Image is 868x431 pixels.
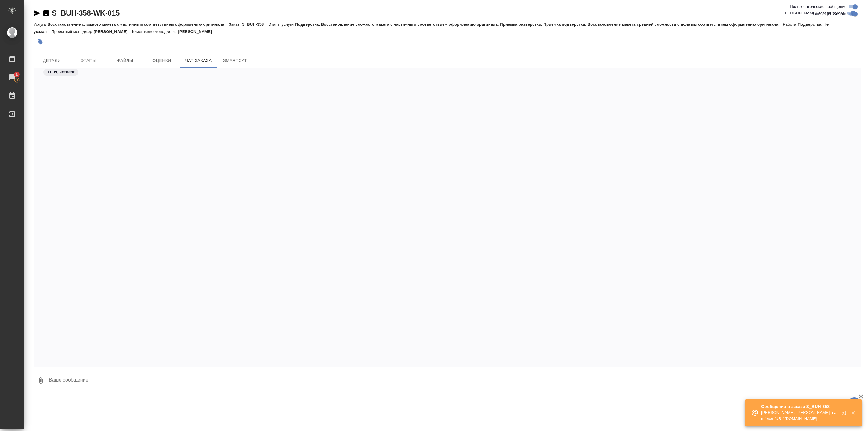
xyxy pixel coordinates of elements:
p: Клиентские менеджеры [132,29,178,34]
p: 11.09, четверг [47,69,75,75]
span: [PERSON_NAME] детали заказа [784,10,844,16]
span: Оценки [147,57,176,64]
p: Работа [783,22,798,27]
button: 🙏 [847,397,862,413]
button: Закрыть [847,410,859,415]
span: Оповещения-логи [813,11,847,17]
button: Скопировать ссылку для ЯМессенджера [34,9,41,17]
span: 1 [12,71,21,78]
span: Файлы [110,57,140,64]
p: Сообщения в заказе S_BUH-358 [761,404,837,410]
p: S_BUH-358 [242,22,268,27]
p: Этапы услуги [268,22,295,27]
button: Открыть в новой вкладке [838,407,852,421]
span: SmartCat [220,57,250,64]
span: Чат заказа [184,57,213,64]
button: Добавить тэг [34,35,47,49]
span: Детали [37,57,67,64]
p: Заказ: [229,22,242,27]
p: [PERSON_NAME]: [PERSON_NAME], нашёлся [URL][DOMAIN_NAME] [761,410,837,422]
p: Услуга [34,22,47,27]
p: Подверстка, Восстановление сложного макета с частичным соответствием оформлению оригинала, Приемк... [295,22,783,27]
span: Пользовательские сообщения [790,4,847,10]
a: 1 [2,70,23,85]
p: [PERSON_NAME] [94,29,132,34]
p: [PERSON_NAME] [178,29,216,34]
span: Этапы [74,57,103,64]
p: Проектный менеджер [51,29,93,34]
button: Скопировать ссылку [42,9,50,17]
a: S_BUH-358-WK-015 [52,9,120,17]
p: Восстановление сложного макета с частичным соответствием оформлению оригинала [47,22,229,27]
